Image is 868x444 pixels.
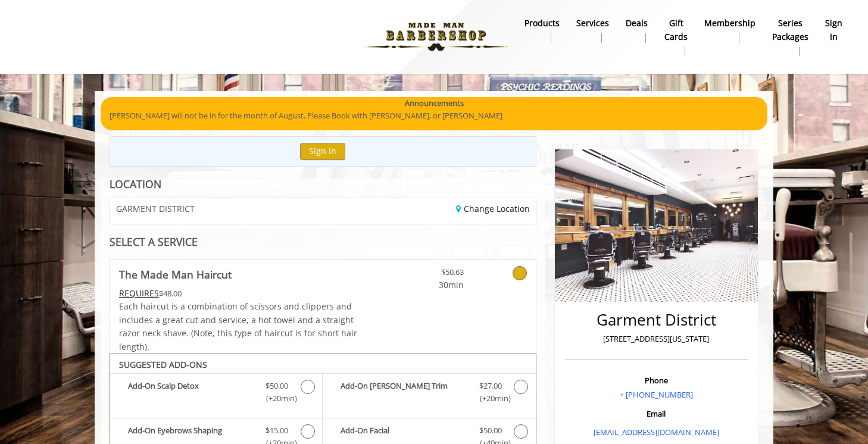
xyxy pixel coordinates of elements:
b: sign in [825,17,842,43]
a: DealsDeals [617,15,656,46]
label: Add-On Scalp Detox [116,380,316,408]
b: SUGGESTED ADD-ONS [119,359,207,370]
a: Series packagesSeries packages [764,15,817,59]
b: LOCATION [110,177,161,191]
p: [PERSON_NAME] will not be in for the month of August. Please Book with [PERSON_NAME], or [PERSON_... [110,110,758,122]
div: $48.00 [119,287,358,300]
div: SELECT A SERVICE [110,236,536,248]
a: Change Location [456,203,530,214]
a: Gift cardsgift cards [656,15,696,59]
img: Made Man Barbershop logo [354,4,518,70]
b: The Made Man Haircut [119,266,232,283]
span: $15.00 [266,424,288,437]
h3: Email [568,409,745,418]
a: Productsproducts [516,15,568,46]
b: Deals [626,17,648,30]
b: Add-On [PERSON_NAME] Trim [341,380,467,405]
b: products [524,17,560,30]
span: GARMENT DISTRICT [116,204,195,213]
p: [STREET_ADDRESS][US_STATE] [568,333,745,345]
label: Add-On Beard Trim [329,380,529,408]
h3: Phone [568,376,745,384]
b: gift cards [664,17,688,43]
b: Add-On Scalp Detox [128,380,254,405]
a: [EMAIL_ADDRESS][DOMAIN_NAME] [594,427,719,437]
span: (+20min ) [473,392,508,405]
span: $50.00 [266,380,288,392]
a: $50.63 [394,260,464,292]
b: Services [576,17,609,30]
b: Membership [704,17,755,30]
span: Each haircut is a combination of scissors and clippers and includes a great cut and service, a ho... [119,301,357,352]
a: ServicesServices [568,15,617,46]
span: 30min [394,279,464,292]
b: Announcements [405,97,464,110]
h2: Garment District [568,311,745,329]
a: MembershipMembership [696,15,764,46]
span: This service needs some Advance to be paid before we block your appointment [119,287,159,299]
span: $50.00 [479,424,502,437]
b: Series packages [772,17,808,43]
button: Sign In [300,143,345,160]
span: (+20min ) [260,392,295,405]
a: sign insign in [817,15,851,46]
span: $27.00 [479,380,502,392]
a: + [PHONE_NUMBER] [620,389,693,400]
